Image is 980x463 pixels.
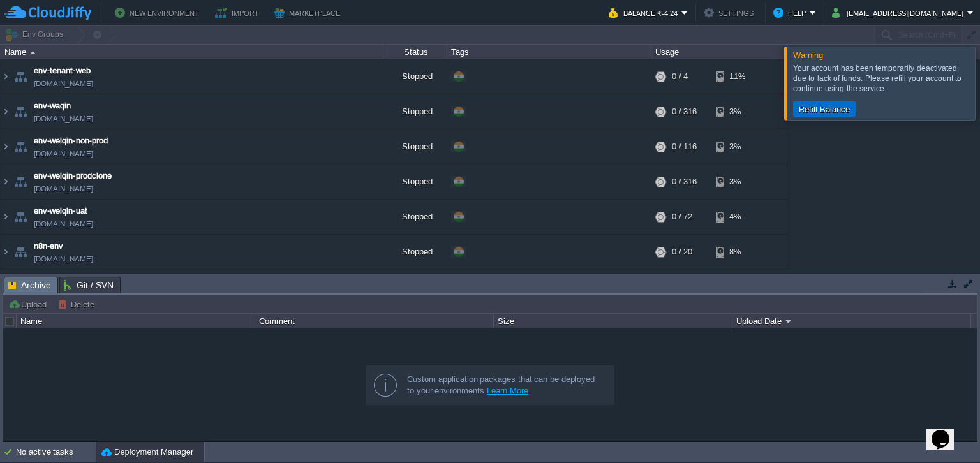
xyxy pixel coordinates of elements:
[494,314,732,328] div: Size
[11,165,29,199] img: AMDAwAAAACH5BAEAAAAALAAAAAABAAEAAAICRAEAOw==
[34,182,93,195] a: [DOMAIN_NAME]
[672,235,692,269] div: 0 / 20
[115,5,203,20] button: New Environment
[652,45,787,59] div: Usage
[1,270,11,304] img: AMDAwAAAACH5BAEAAAAALAAAAAABAAEAAAICRAEAOw==
[274,5,344,20] button: Marketplace
[716,270,758,304] div: 8%
[34,99,71,112] a: env-waqin
[716,165,758,199] div: 3%
[383,200,447,234] div: Stopped
[34,135,108,147] a: env-welqin-non-prod
[34,64,91,77] a: env-tenant-web
[1,200,11,234] img: AMDAwAAAACH5BAEAAAAALAAAAAABAAEAAAICRAEAOw==
[11,94,29,129] img: AMDAwAAAACH5BAEAAAAALAAAAAABAAEAAAICRAEAOw==
[793,50,823,60] span: Warning
[672,94,697,129] div: 0 / 316
[34,240,63,253] a: n8n-env
[609,5,681,20] button: Balance ₹-4.24
[11,129,29,164] img: AMDAwAAAACH5BAEAAAAALAAAAAABAAEAAAICRAEAOw==
[716,235,758,269] div: 8%
[101,446,193,459] button: Deployment Manager
[1,165,11,199] img: AMDAwAAAACH5BAEAAAAALAAAAAABAAEAAAICRAEAOw==
[11,270,29,304] img: AMDAwAAAACH5BAEAAAAALAAAAAABAAEAAAICRAEAOw==
[11,235,29,269] img: AMDAwAAAACH5BAEAAAAALAAAAAABAAEAAAICRAEAOw==
[58,298,98,310] button: Delete
[672,200,692,234] div: 0 / 72
[383,129,447,164] div: Stopped
[30,51,36,54] img: AMDAwAAAACH5BAEAAAAALAAAAAABAAEAAAICRAEAOw==
[384,45,447,59] div: Status
[716,200,758,234] div: 4%
[716,59,758,94] div: 11%
[733,314,970,328] div: Upload Date
[8,298,50,310] button: Upload
[34,170,112,182] a: env-welqin-prodclone
[926,412,967,450] iframe: chat widget
[383,94,447,129] div: Stopped
[716,94,758,129] div: 3%
[64,277,114,293] span: Git / SVN
[487,386,528,395] a: Learn More
[672,129,697,164] div: 0 / 116
[672,270,692,304] div: 0 / 20
[34,112,93,125] a: [DOMAIN_NAME]
[34,205,87,217] a: env-welqin-uat
[832,5,967,20] button: [EMAIL_ADDRESS][DOMAIN_NAME]
[448,45,651,59] div: Tags
[407,374,604,397] div: Custom application packages that can be deployed to your environments.
[16,442,96,462] div: No active tasks
[34,147,93,160] a: [DOMAIN_NAME]
[383,59,447,94] div: Stopped
[34,253,93,265] a: [DOMAIN_NAME]
[11,59,29,94] img: AMDAwAAAACH5BAEAAAAALAAAAAABAAEAAAICRAEAOw==
[383,165,447,199] div: Stopped
[34,77,93,90] a: [DOMAIN_NAME]
[17,314,255,328] div: Name
[383,235,447,269] div: Stopped
[672,59,688,94] div: 0 / 4
[793,63,972,94] div: Your account has been temporarily deactivated due to lack of funds. Please refill your account to...
[11,200,29,234] img: AMDAwAAAACH5BAEAAAAALAAAAAABAAEAAAICRAEAOw==
[672,165,697,199] div: 0 / 316
[1,59,11,94] img: AMDAwAAAACH5BAEAAAAALAAAAAABAAEAAAICRAEAOw==
[256,314,493,328] div: Comment
[4,5,91,21] img: CloudJiffy
[1,235,11,269] img: AMDAwAAAACH5BAEAAAAALAAAAAABAAEAAAICRAEAOw==
[1,129,11,164] img: AMDAwAAAACH5BAEAAAAALAAAAAABAAEAAAICRAEAOw==
[1,45,383,59] div: Name
[716,129,758,164] div: 3%
[704,5,757,20] button: Settings
[8,277,51,293] span: Archive
[215,5,263,20] button: Import
[34,217,93,230] a: [DOMAIN_NAME]
[383,270,447,304] div: Stopped
[773,5,810,20] button: Help
[795,103,854,115] button: Refill Balance
[1,94,11,129] img: AMDAwAAAACH5BAEAAAAALAAAAAABAAEAAAICRAEAOw==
